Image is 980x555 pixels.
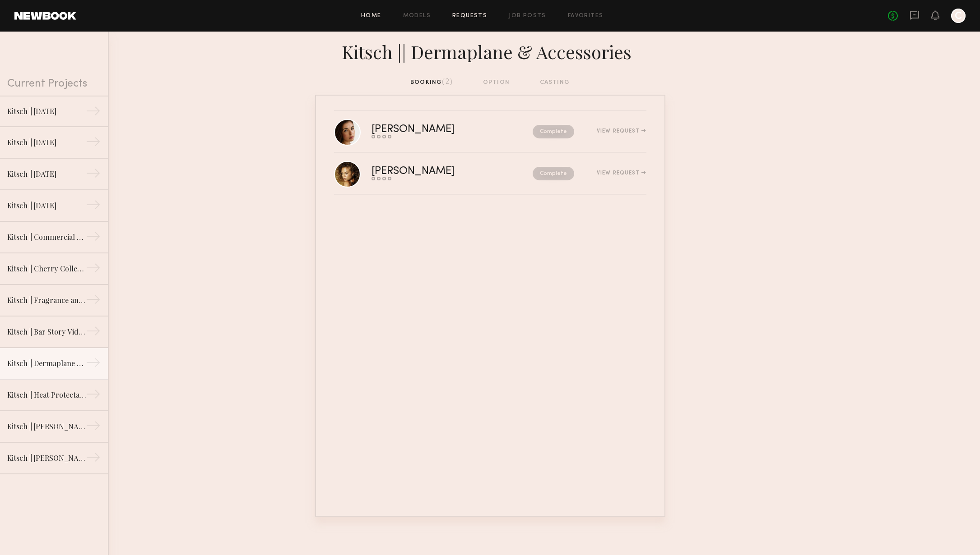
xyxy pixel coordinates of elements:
[597,170,646,176] div: View Request
[372,124,494,135] div: [PERSON_NAME]
[86,292,101,310] div: →
[86,166,101,184] div: →
[403,13,431,19] a: Models
[334,153,646,195] a: [PERSON_NAME]CompleteView Request
[951,9,966,23] a: C
[7,295,86,306] div: Kitsch || Fragrance and Garden Bouquet Photo
[86,387,101,405] div: →
[315,39,665,63] div: Kitsch || Dermaplane & Accessories
[86,261,101,279] div: →
[86,418,101,436] div: →
[533,125,574,138] nb-request-status: Complete
[334,111,646,153] a: [PERSON_NAME]CompleteView Request
[7,200,86,211] div: Kitsch || [DATE]
[86,229,101,247] div: →
[7,326,86,337] div: Kitsch || Bar Story Video Shoot
[86,450,101,468] div: →
[86,355,101,373] div: →
[7,263,86,274] div: Kitsch || Cherry Collection
[452,13,487,19] a: Requests
[7,390,86,400] div: Kitsch || Heat Protectant and Hair Accessories
[597,128,646,134] div: View Request
[7,453,86,463] div: Kitsch || [PERSON_NAME]
[86,134,101,152] div: →
[86,104,101,122] div: →
[568,13,604,19] a: Favorites
[7,106,86,117] div: Kitsch || [DATE]
[7,169,86,179] div: Kitsch || [DATE]
[372,166,494,177] div: [PERSON_NAME]
[533,167,574,180] nb-request-status: Complete
[509,13,546,19] a: Job Posts
[86,197,101,216] div: →
[7,421,86,432] div: Kitsch || [PERSON_NAME] & [PERSON_NAME]
[86,324,101,342] div: →
[7,232,86,243] div: Kitsch || Commercial Shoot
[7,358,86,369] div: Kitsch || Dermaplane & Accessories
[361,13,381,19] a: Home
[7,137,86,148] div: Kitsch || [DATE]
